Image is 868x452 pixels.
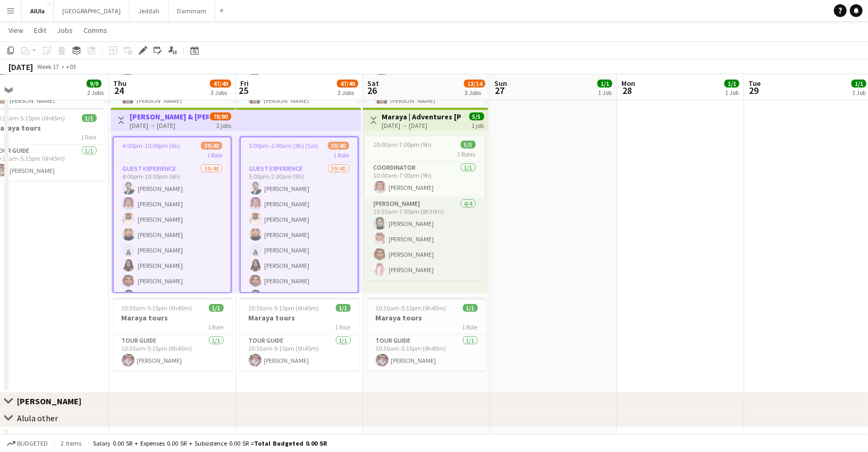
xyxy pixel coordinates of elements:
[725,89,739,97] div: 1 Job
[462,323,478,331] span: 1 Role
[249,304,319,312] span: 10:30am-5:15pm (6h45m)
[34,25,46,35] span: Edit
[22,1,54,21] button: AlUla
[113,79,127,88] span: Thu
[208,323,224,331] span: 1 Role
[30,23,50,37] a: Edit
[207,151,222,159] span: 1 Role
[216,120,231,129] div: 2 jobs
[747,84,761,97] span: 29
[130,1,168,21] button: Jeddah
[9,62,33,72] div: [DATE]
[469,112,484,120] span: 5/5
[53,23,77,37] a: Jobs
[365,198,484,280] app-card-role: [PERSON_NAME]4/410:30am-7:00pm (8h30m)[PERSON_NAME][PERSON_NAME][PERSON_NAME][PERSON_NAME]
[620,84,635,97] span: 28
[81,133,97,141] span: 1 Role
[87,89,104,97] div: 2 Jobs
[365,162,484,198] app-card-role: Coordinator1/110:00am-7:00pm (9h)[PERSON_NAME]
[35,63,62,71] span: Week 17
[5,438,49,449] button: Budgeted
[201,142,222,150] span: 39/40
[17,413,58,423] div: Alula other
[367,44,486,157] app-card-role: [PERSON_NAME]6/65:00pm-12:00am (7h)[PERSON_NAME][PERSON_NAME][PERSON_NAME]
[17,396,90,406] div: [PERSON_NAME]
[240,136,359,293] app-job-card: 5:00pm-2:00am (9h) (Sat)39/401 RoleGuest Experience39/405:00pm-2:00am (9h)[PERSON_NAME][PERSON_NA...
[57,25,73,35] span: Jobs
[210,89,231,97] div: 3 Jobs
[130,112,209,121] h3: [PERSON_NAME] & [PERSON_NAME]
[112,84,127,97] span: 24
[852,89,866,97] div: 1 Job
[254,439,327,447] span: Total Budgeted 0.00 SR
[79,23,112,37] a: Comms
[240,298,359,371] app-job-card: 10:30am-5:15pm (6h45m)1/1Maraya tours1 RoleTour Guide1/110:30am-5:15pm (6h45m)[PERSON_NAME]
[113,136,232,293] app-job-card: 4:00pm-10:00pm (6h)39/401 RoleGuest Experience39/404:00pm-10:00pm (6h)[PERSON_NAME][PERSON_NAME][...
[240,79,249,88] span: Fri
[852,80,866,88] span: 1/1
[87,80,102,88] span: 9/9
[338,89,358,97] div: 3 Jobs
[597,80,612,88] span: 1/1
[122,304,192,312] span: 10:30am-5:15pm (6h45m)
[382,121,461,129] div: [DATE] → [DATE]
[374,141,432,149] span: 10:00am-7:00pm (9h)
[493,84,507,97] span: 27
[748,79,761,88] span: Tue
[382,112,461,121] h3: Maraya | Adventures [PERSON_NAME]
[58,439,84,447] span: 2 items
[464,80,485,88] span: 13/14
[334,151,349,159] span: 1 Role
[494,79,507,88] span: Sun
[209,304,224,312] span: 1/1
[9,25,23,35] span: View
[465,89,485,97] div: 3 Jobs
[210,112,231,120] span: 78/80
[54,1,130,21] button: [GEOGRAPHIC_DATA]
[472,120,484,129] div: 1 job
[328,142,349,150] span: 39/40
[122,142,180,150] span: 4:00pm-10:00pm (6h)
[113,313,232,323] h3: Maraya tours
[210,80,231,88] span: 47/49
[367,79,379,88] span: Sat
[130,121,209,129] div: [DATE] → [DATE]
[93,439,327,447] div: Salary 0.00 SR + Expenses 0.00 SR + Subsistence 0.00 SR =
[367,313,486,323] h3: Maraya tours
[239,84,249,97] span: 25
[621,79,635,88] span: Mon
[376,304,446,312] span: 10:30am-5:15pm (6h45m)
[240,44,359,157] app-card-role: [PERSON_NAME]6/65:00pm-12:00am (7h)[PERSON_NAME][PERSON_NAME][PERSON_NAME]
[366,84,379,97] span: 26
[66,63,76,71] div: +03
[240,313,359,323] h3: Maraya tours
[17,440,48,447] span: Budgeted
[365,136,484,280] app-job-card: 10:00am-7:00pm (9h)5/52 RolesCoordinator1/110:00am-7:00pm (9h)[PERSON_NAME][PERSON_NAME]4/410:30a...
[113,335,232,371] app-card-role: Tour Guide1/110:30am-5:15pm (6h45m)[PERSON_NAME]
[367,298,486,371] app-job-card: 10:30am-5:15pm (6h45m)1/1Maraya tours1 RoleTour Guide1/110:30am-5:15pm (6h45m)[PERSON_NAME]
[337,80,358,88] span: 47/49
[335,323,351,331] span: 1 Role
[113,44,232,157] app-card-role: [PERSON_NAME]6/65:00pm-12:00am (7h)[PERSON_NAME][PERSON_NAME][PERSON_NAME]
[4,23,28,37] a: View
[113,298,232,371] app-job-card: 10:30am-5:15pm (6h45m)1/1Maraya tours1 RoleTour Guide1/110:30am-5:15pm (6h45m)[PERSON_NAME]
[367,335,486,371] app-card-role: Tour Guide1/110:30am-5:15pm (6h45m)[PERSON_NAME]
[240,335,359,371] app-card-role: Tour Guide1/110:30am-5:15pm (6h45m)[PERSON_NAME]
[461,141,476,149] span: 5/5
[83,25,107,35] span: Comms
[463,304,478,312] span: 1/1
[458,150,476,158] span: 2 Roles
[598,89,612,97] div: 1 Job
[249,142,319,150] span: 5:00pm-2:00am (9h) (Sat)
[168,1,215,21] button: Dammam
[336,304,351,312] span: 1/1
[724,80,739,88] span: 1/1
[82,114,97,122] span: 1/1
